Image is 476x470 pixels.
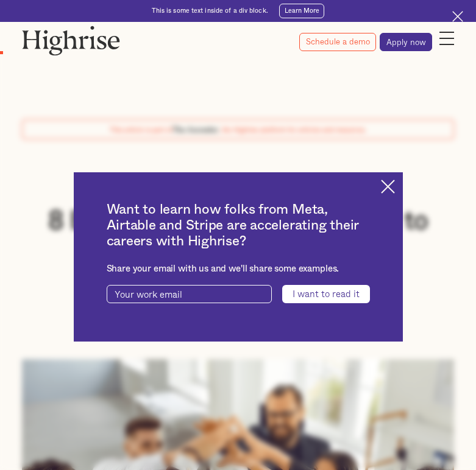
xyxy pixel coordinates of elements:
img: Cross icon [452,11,463,22]
input: I want to read it [282,285,370,303]
form: current-ascender-blog-article-modal-form [107,285,370,303]
div: This is some text inside of a div block. [152,7,268,15]
img: Highrise logo [22,26,120,55]
input: Your work email [107,285,272,303]
div: Share your email with us and we'll share some examples. [107,264,370,275]
a: Apply now [380,33,432,51]
img: Cross icon [381,180,395,194]
a: Learn More [279,4,325,18]
h2: Want to learn how folks from Meta, Airtable and Stripe are accelerating their careers with Highrise? [107,202,370,249]
a: Schedule a demo [299,33,376,51]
